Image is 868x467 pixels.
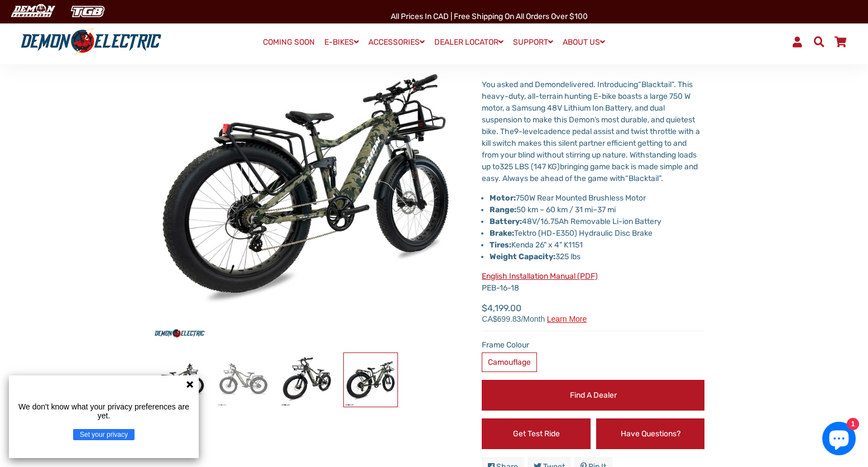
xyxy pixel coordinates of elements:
a: Have Questions? [596,418,705,449]
span: . This heavy-duty, all-terrain hunting E-bike boasts a large 750 W motor, a Samsung 48V Lithium I... [482,80,693,125]
span: – [593,205,597,215]
a: ABOUT US [559,34,609,50]
a: DEALER LOCATOR [430,34,507,50]
img: Blacktail Hunting eBike - Demon Electric [280,353,334,407]
span: ”. [659,174,663,183]
span: delivered. Introducing [560,80,638,89]
img: Demon Electric logo [17,27,165,56]
p: We don't know what your privacy preferences are yet. [13,402,194,420]
li: 750W Rear Mounted Brushless Motor [490,192,704,204]
span: ’ [594,115,596,125]
span: ” [672,80,674,89]
li: Tektro (HD-E350) Hydraulic Disc Brake [490,227,704,239]
img: Blacktail Hunting eBike - Demon Electric [153,353,207,407]
span: PEB-16-18 [482,271,598,293]
span: “ [638,80,641,89]
li: 325 lbs [490,251,704,263]
label: Frame Colour [482,339,704,351]
button: Set your privacy [73,429,135,440]
label: Camouflage [482,352,537,372]
strong: Brake: [490,228,514,238]
li: 48V/16.75Ah Removable Li-ion Battery [490,216,704,227]
span: 325 LBS (147 KG) [500,162,560,171]
a: Get Test Ride [482,418,591,449]
a: COMING SOON [259,35,319,50]
span: 29 reviews [531,55,570,65]
span: cadence pedal assist and twist throttle with a kill switch makes this silent partner efficient ge... [482,127,700,183]
li: 50 km – 60 km / 31 mi 37 mi [490,204,704,216]
span: Blacktail [641,80,672,89]
span: $4,199.00 [482,302,587,323]
span: Blacktail [629,174,659,183]
span: All Prices in CAD | Free shipping on all orders over $100 [391,12,588,21]
img: TGB Canada [65,2,111,21]
strong: Weight Capacity: [490,252,555,261]
a: English Installation Manual (PDF) [482,271,598,281]
a: ACCESSORIES [365,34,429,50]
img: Blacktail Hunting eBike - Demon Electric [217,353,270,407]
inbox-online-store-chat: Shopify online store chat [819,422,859,458]
a: SUPPORT [509,34,557,50]
span: 9-level [514,127,539,136]
span: Reviews [540,55,570,65]
a: Find a Dealer [482,380,704,411]
strong: Battery: [490,217,522,226]
span: “ [625,174,629,183]
img: Demon Electric [6,2,59,21]
li: Kenda 26" x 4" K1151 [490,239,704,251]
a: E-BIKES [320,34,363,50]
strong: Range: [490,205,516,215]
span: s most durable, and quietest bike. The [482,115,695,136]
strong: Motor: [490,193,516,203]
img: Blacktail Hunting eBike - Demon Electric [344,353,397,407]
span: You asked and Demon [482,80,560,89]
strong: Tires: [490,240,511,250]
